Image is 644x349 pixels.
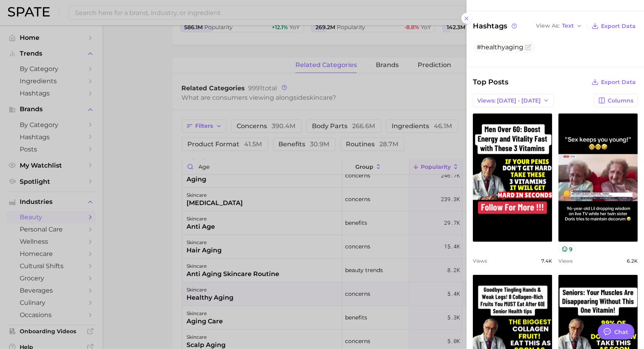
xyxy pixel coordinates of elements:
span: Views: [DATE] - [DATE] [477,97,541,104]
button: Columns [594,94,638,107]
span: Top Posts [473,77,508,88]
span: 6.2k [627,258,638,264]
span: Export Data [601,23,636,30]
span: Export Data [601,79,636,86]
span: Views [473,258,487,264]
button: Views: [DATE] - [DATE] [473,94,554,107]
span: Views [558,258,573,264]
button: 9 [558,245,576,253]
button: Flag as miscategorized or irrelevant [525,44,531,50]
span: View As [536,24,560,28]
span: 7.4k [541,258,552,264]
span: #healthyaging [477,43,523,51]
span: Hashtags [473,21,518,32]
button: View AsText [534,21,584,31]
span: Text [562,24,574,28]
span: Columns [608,97,633,104]
button: Export Data [590,21,638,32]
button: Export Data [590,77,638,88]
